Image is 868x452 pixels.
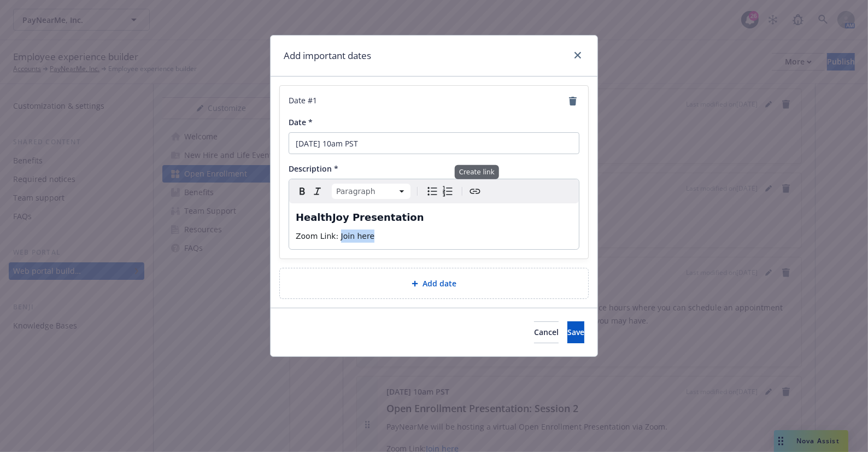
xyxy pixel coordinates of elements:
span: Date # 1 [289,95,317,108]
span: Add date [423,278,456,289]
button: Save [567,321,584,343]
button: Create link [467,184,483,199]
span: Description * [289,163,338,174]
button: Bold [295,184,310,199]
h1: Add important dates [284,49,371,63]
div: toggle group [425,184,455,199]
button: Cancel [534,321,559,343]
span: Zoom Link: Join here [296,232,374,240]
div: Add date [279,268,589,299]
input: Add date here [289,132,579,154]
div: editable markdown [289,203,579,249]
button: Numbered list [440,184,455,199]
a: remove [566,95,579,108]
button: Block type [332,184,410,199]
a: close [571,49,584,62]
span: Date * [289,117,313,127]
span: Cancel [534,327,559,337]
button: Italic [310,184,325,199]
div: Create link [455,165,499,179]
button: Bulleted list [425,184,440,199]
span: Save [567,327,584,337]
span: HealthJoy Presentation [296,212,424,223]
